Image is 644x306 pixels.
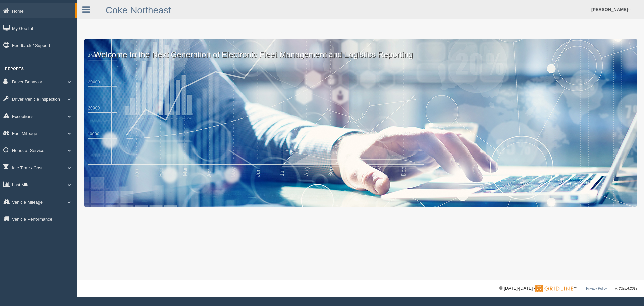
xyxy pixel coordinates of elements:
[84,39,637,60] p: Welcome to the Next Generation of Electronic Fleet Management and Logistics Reporting
[499,285,637,292] div: © [DATE]-[DATE] - ™
[535,285,573,292] img: Gridline
[586,287,607,290] a: Privacy Policy
[106,5,171,15] a: Coke Northeast
[615,287,637,290] span: v. 2025.4.2019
